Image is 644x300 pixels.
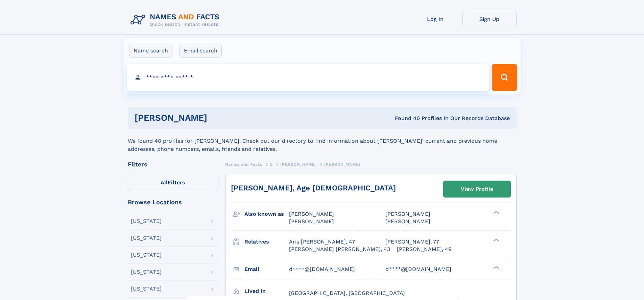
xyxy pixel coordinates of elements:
[231,184,396,192] a: [PERSON_NAME], Age [DEMOGRAPHIC_DATA]
[270,162,273,167] span: C
[492,238,500,242] div: ❯
[289,211,334,217] span: [PERSON_NAME]
[244,208,289,220] h3: Also known as
[397,246,452,253] a: [PERSON_NAME], 49
[225,160,262,168] a: Names and Facts
[289,218,334,225] span: [PERSON_NAME]
[461,181,493,197] div: View Profile
[462,11,517,27] a: Sign Up
[385,211,430,217] span: [PERSON_NAME]
[492,64,517,91] button: Search Button
[289,238,355,246] a: Aris [PERSON_NAME], 47
[385,238,439,246] a: [PERSON_NAME], 77
[127,64,489,91] input: search input
[128,129,517,153] div: We found 40 profiles for [PERSON_NAME]. Check out our directory to find information about [PERSON...
[270,160,273,168] a: C
[161,179,168,186] span: All
[131,235,162,241] div: [US_STATE]
[244,236,289,248] h3: Relatives
[492,210,500,215] div: ❯
[289,246,390,253] a: [PERSON_NAME] [PERSON_NAME], 43
[289,290,405,296] span: [GEOGRAPHIC_DATA], [GEOGRAPHIC_DATA]
[131,269,162,275] div: [US_STATE]
[180,44,222,58] label: Email search
[280,160,316,168] a: [PERSON_NAME]
[280,162,316,167] span: [PERSON_NAME]
[128,199,218,205] div: Browse Locations
[128,11,225,29] img: Logo Names and Facts
[131,218,162,224] div: [US_STATE]
[385,218,430,225] span: [PERSON_NAME]
[492,265,500,270] div: ❯
[131,286,162,292] div: [US_STATE]
[128,161,218,167] div: Filters
[444,181,510,197] a: View Profile
[301,115,510,122] div: Found 40 Profiles In Our Records Database
[408,11,462,27] a: Log In
[135,114,301,122] h1: [PERSON_NAME]
[244,263,289,275] h3: Email
[324,162,360,167] span: [PERSON_NAME]
[131,252,162,258] div: [US_STATE]
[128,175,218,191] label: Filters
[129,44,172,58] label: Name search
[244,285,289,297] h3: Lived in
